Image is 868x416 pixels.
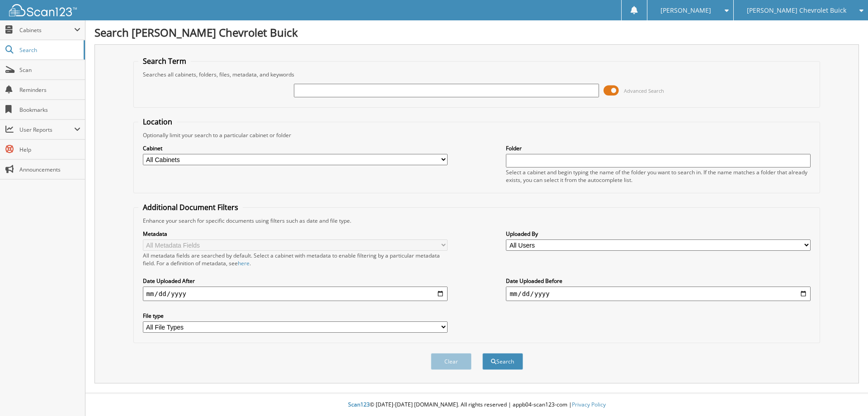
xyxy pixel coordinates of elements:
[85,394,868,416] div: © [DATE]-[DATE] [DOMAIN_NAME]. All rights reserved | appb04-scan123-com |
[506,144,811,152] label: Folder
[19,26,74,34] span: Cabinets
[482,353,523,370] button: Search
[143,252,448,267] div: All metadata fields are searched by default. Select a cabinet with metadata to enable filtering b...
[747,8,846,13] span: [PERSON_NAME] Chevrolet Buick
[506,230,811,238] label: Uploaded By
[660,8,711,13] span: [PERSON_NAME]
[143,287,448,301] input: start
[143,230,448,238] label: Metadata
[506,277,811,285] label: Date Uploaded Before
[19,106,80,114] span: Bookmarks
[572,401,606,408] a: Privacy Policy
[143,144,448,152] label: Cabinet
[138,217,816,225] div: Enhance your search for specific documents using filters such as date and file type.
[143,312,448,320] label: File type
[138,131,816,139] div: Optionally limit your search to a particular cabinet or folder
[19,66,80,74] span: Scan
[143,277,448,285] label: Date Uploaded After
[19,46,79,54] span: Search
[19,166,80,173] span: Announcements
[138,56,191,66] legend: Search Term
[9,4,77,16] img: scan123-logo-white.svg
[238,259,250,267] a: here
[506,168,811,184] div: Select a cabinet and begin typing the name of the folder you want to search in. If the name match...
[431,353,472,370] button: Clear
[506,287,811,301] input: end
[138,117,177,127] legend: Location
[138,202,243,212] legend: Additional Document Filters
[19,126,74,134] span: User Reports
[94,25,859,40] h1: Search [PERSON_NAME] Chevrolet Buick
[624,87,664,94] span: Advanced Search
[348,401,370,408] span: Scan123
[19,146,80,153] span: Help
[138,71,816,78] div: Searches all cabinets, folders, files, metadata, and keywords
[19,86,80,94] span: Reminders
